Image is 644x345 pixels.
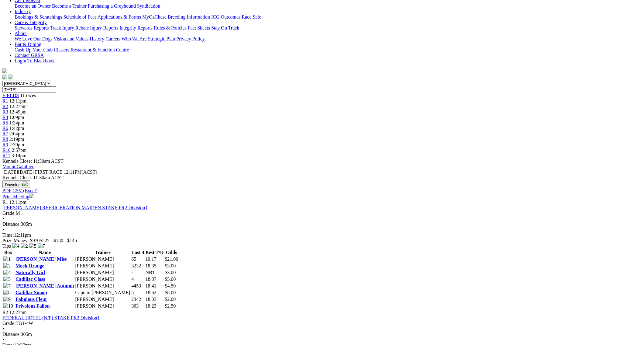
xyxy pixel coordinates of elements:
img: 4 [12,243,19,249]
a: Who We Are [122,36,147,41]
a: Schedule of Fees [63,14,96,19]
span: • [2,326,4,331]
span: $525 - $180 - $145 [40,238,77,243]
img: 8 [3,290,11,295]
a: Fabulous Fleur [15,297,47,302]
div: Prize Money: $970 [2,238,642,243]
td: 363 [131,303,144,309]
a: Bar & Dining [15,42,41,47]
a: Become an Owner [15,3,51,9]
a: Breeding Information [168,14,210,19]
a: Naturally Girl [15,270,45,275]
span: 1:42pm [9,126,24,131]
a: R9 [2,142,8,147]
a: History [90,36,104,41]
div: M [2,211,642,216]
span: $3.00 [165,270,176,275]
input: Select date [2,86,56,93]
a: Syndication [137,3,160,9]
span: 1:09pm [9,115,24,120]
a: [PERSON_NAME] Autumn [15,283,74,288]
a: R5 [2,120,8,125]
img: twitter.svg [9,75,13,79]
span: $8.00 [165,290,176,295]
a: Chasers Restaurant & Function Centre [54,47,129,52]
span: 3:14pm [12,153,26,158]
span: 2:57pm [12,148,27,153]
div: Industry [15,14,642,20]
a: Cadillac Class [15,277,45,282]
a: Frivolous Fallon [15,303,50,308]
img: logo-grsa-white.png [2,68,7,73]
td: [PERSON_NAME] [75,303,130,309]
span: $2.00 [165,297,176,302]
td: 18.62 [145,290,164,296]
span: • [2,337,4,342]
a: R1 [2,98,8,103]
a: Cadillac Snoop [15,290,47,295]
span: R4 [2,115,8,120]
div: About [15,36,642,42]
td: 4 [131,276,144,282]
a: [PERSON_NAME] REFRIGERATION MAIDEN STAKE PR2 Division1 [2,205,147,210]
a: R3 [2,109,8,114]
td: 19.17 [145,256,164,262]
div: 12:11pm [2,232,642,238]
span: [DATE] [2,169,18,175]
img: 9 [3,297,11,302]
span: 12:11PM(ACST) [35,169,97,175]
span: 2:19pm [9,137,24,142]
span: 12:11pm [9,98,26,103]
a: PDF [2,188,11,193]
th: Name [15,249,74,256]
a: Mock Orange [15,263,44,268]
td: 4453 [131,283,144,289]
img: 7 [3,283,11,289]
td: [PERSON_NAME] [75,263,130,269]
span: 12:11pm [9,200,26,205]
span: $4.50 [165,283,176,288]
img: printer.svg [29,193,34,198]
div: Kennels Close: 11:30am ACST [2,175,642,180]
span: R2 [2,310,8,315]
a: Strategic Plan [148,36,175,41]
a: Careers [105,36,120,41]
a: About [15,31,27,36]
a: Injury Reports [90,25,118,30]
img: facebook.svg [2,75,7,79]
td: 18.23 [145,303,164,309]
a: FIELDS [2,93,19,98]
td: 3232 [131,263,144,269]
td: [PERSON_NAME] [75,270,130,276]
a: Mount Gambier [2,164,34,169]
a: We Love Our Dogs [15,36,52,41]
td: 18.41 [145,283,164,289]
a: Fact Sheets [188,25,210,30]
td: [PERSON_NAME] [75,296,130,302]
span: R10 [2,148,11,153]
img: download.svg [23,181,28,186]
span: Kennels Close: 11:30am ACST [2,159,64,164]
span: [DATE] [2,169,34,175]
div: Care & Integrity [15,25,642,31]
td: 18.03 [145,296,164,302]
button: Download [2,180,30,188]
span: R2 [2,104,8,109]
a: Bookings & Scratchings [15,14,62,19]
a: R7 [2,131,8,136]
td: 18.35 [145,263,164,269]
div: 305m [2,332,642,337]
img: 5 [29,243,36,249]
span: • [2,216,4,221]
span: 12:27pm [9,104,27,109]
a: R11 [2,153,10,158]
span: FIRST RACE: [35,169,64,175]
span: Distance: [2,332,21,337]
a: Print Meeting [2,194,34,199]
a: Vision and Values [53,36,88,41]
a: R8 [2,137,8,142]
